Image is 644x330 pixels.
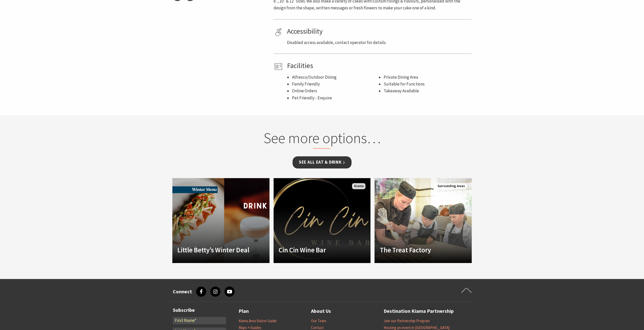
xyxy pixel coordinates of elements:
h3: Subscribe [173,307,226,313]
a: Plan [239,307,249,315]
a: Destination Kiama Partnership [384,307,454,315]
p: Disabled access available, contact operator for details. [287,39,470,46]
h3: Connect [173,289,192,295]
span: Surrounding Areas [435,183,467,189]
a: Our Team [311,318,326,323]
h4: Facilities [287,61,470,70]
h4: The Treat Factory [380,246,452,254]
li: Alfresco/Outdoor Dining [292,74,378,81]
h4: Accessibility [287,27,470,36]
h4: Cin Cin Wine Bar [279,246,351,254]
a: Kiama Area Visitor Guide [239,318,277,323]
li: Takeaway Available [383,87,470,94]
span: Kiama [352,183,365,189]
li: Family Friendly [292,81,378,87]
a: See all Eat & Drink [293,156,351,168]
a: The Treat Factory Surrounding Areas [375,178,472,263]
a: Another Image Used Little Betty’s Winter Deal [172,178,269,263]
h2: See more options… [225,129,419,149]
li: Private Dining Area [383,74,470,81]
a: About Us [311,307,331,315]
a: Join our Partnership Program [384,318,430,323]
li: Suitable for Functions [383,81,470,87]
li: Online Orders [292,87,378,94]
h4: Little Betty’s Winter Deal [177,246,250,254]
input: First Name* [173,317,226,324]
li: Pet Friendly - Enquire [292,95,378,101]
a: Another Image Used Cin Cin Wine Bar Kiama [274,178,371,263]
